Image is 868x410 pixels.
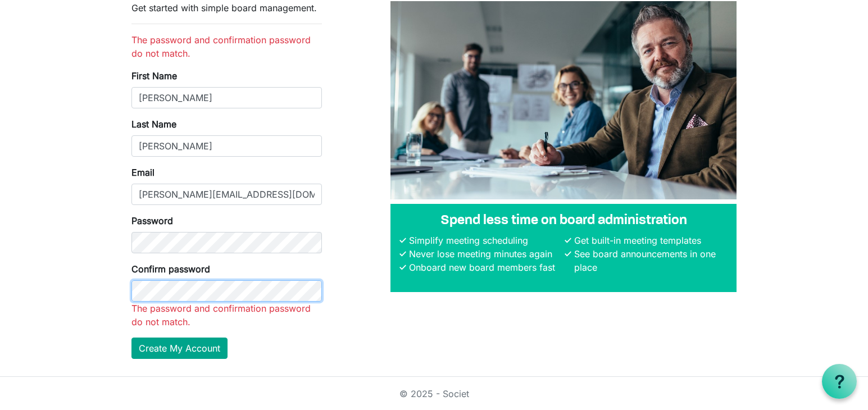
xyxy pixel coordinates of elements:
a: © 2025 - Societ [399,388,469,399]
label: Last Name [131,117,176,131]
label: Confirm password [131,262,210,276]
span: The password and confirmation password do not match. [131,303,311,327]
h4: Spend less time on board administration [399,213,728,229]
button: Create My Account [131,338,228,359]
li: The password and confirmation password do not match. [131,33,322,60]
li: Simplify meeting scheduling [406,234,562,247]
li: Get built-in meeting templates [571,234,728,247]
li: Onboard new board members fast [406,261,562,274]
label: Password [131,214,173,227]
label: First Name [131,69,177,83]
li: Never lose meeting minutes again [406,247,562,261]
label: Email [131,166,154,179]
span: Get started with simple board management. [131,2,317,13]
img: A photograph of board members sitting at a table [390,1,737,199]
li: See board announcements in one place [571,247,728,274]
